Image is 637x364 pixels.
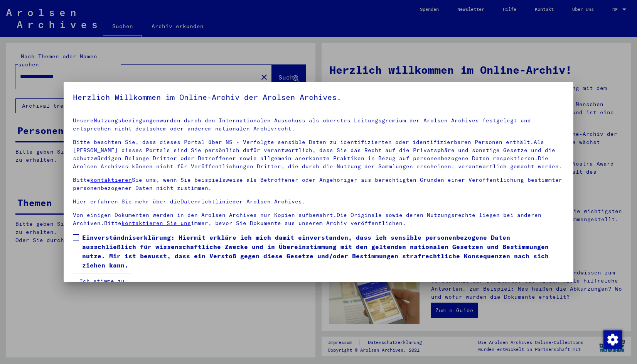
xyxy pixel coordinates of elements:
a: kontaktieren Sie uns [121,220,191,227]
p: Bitte beachten Sie, dass dieses Portal über NS - Verfolgte sensible Daten zu identifizierten oder... [73,138,564,171]
p: Bitte Sie uns, wenn Sie beispielsweise als Betroffener oder Angehöriger aus berechtigten Gründen ... [73,176,564,192]
a: kontaktieren [90,176,132,183]
p: Von einigen Dokumenten werden in den Arolsen Archives nur Kopien aufbewahrt.Die Originale sowie d... [73,211,564,227]
span: Einverständniserklärung: Hiermit erkläre ich mich damit einverstanden, dass ich sensible personen... [82,233,564,270]
p: Unsere wurden durch den Internationalen Ausschuss als oberstes Leitungsgremium der Arolsen Archiv... [73,117,564,133]
div: Zustimmung ändern [603,330,622,349]
p: Hier erfahren Sie mehr über die der Arolsen Archives. [73,198,564,206]
a: Nutzungsbedingungen [94,117,160,124]
button: Ich stimme zu [73,274,131,288]
img: Zustimmung ändern [603,330,622,349]
a: Datenrichtlinie [180,198,233,205]
h5: Herzlich Willkommen im Online-Archiv der Arolsen Archives. [73,91,564,103]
